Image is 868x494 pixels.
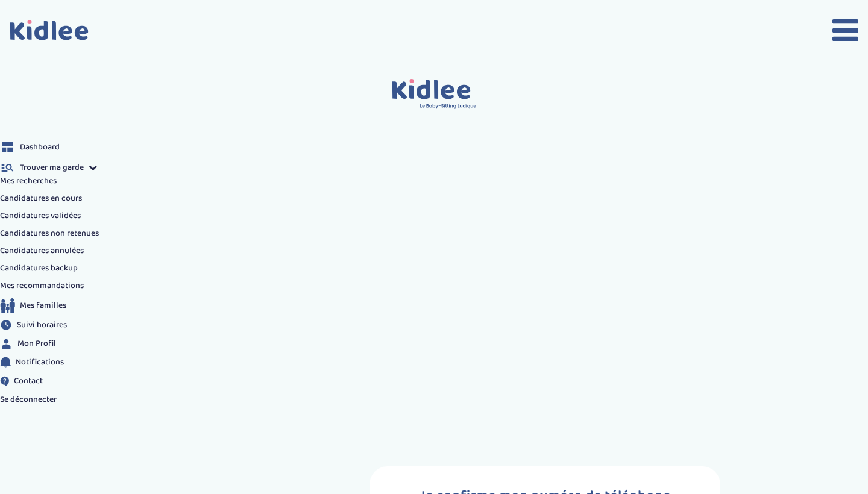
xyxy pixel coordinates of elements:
span: Contact [14,375,43,387]
span: Dashboard [20,141,60,154]
span: Suivi horaires [17,319,67,331]
span: Trouver ma garde [20,161,84,174]
span: Notifications [16,356,64,369]
img: logo.svg [392,79,477,110]
span: Mon Profil [17,337,56,350]
span: Mes familles [20,299,66,312]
